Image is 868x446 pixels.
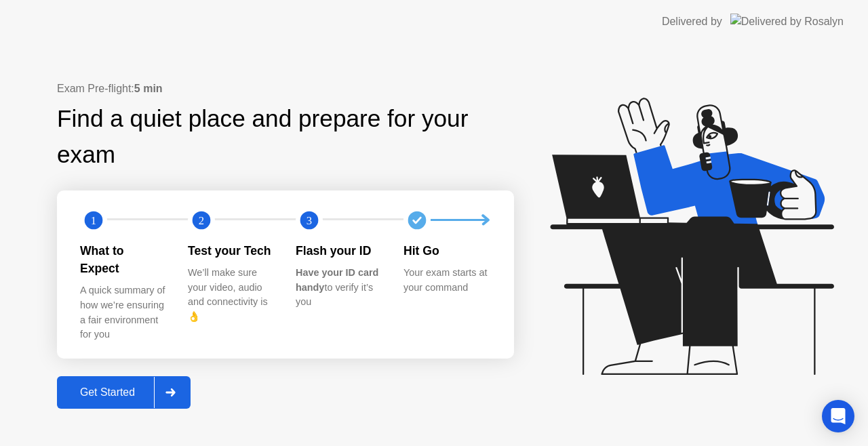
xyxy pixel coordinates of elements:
div: A quick summary of how we’re ensuring a fair environment for you [80,283,166,342]
div: Hit Go [403,242,490,260]
text: 1 [91,214,96,226]
div: Open Intercom Messenger [822,400,854,432]
div: Find a quiet place and prepare for your exam [57,101,514,173]
b: Have your ID card handy [296,267,378,293]
div: to verify it’s you [296,266,382,310]
div: Your exam starts at your command [403,266,490,295]
div: What to Expect [80,242,166,278]
div: Test your Tech [188,242,274,260]
div: Flash your ID [296,242,382,260]
div: Get Started [61,386,154,399]
div: Delivered by [662,14,722,30]
img: Delivered by Rosalyn [730,14,844,29]
b: 5 min [134,83,163,94]
div: We’ll make sure your video, audio and connectivity is 👌 [188,266,274,324]
button: Get Started [57,376,191,409]
div: Exam Pre-flight: [57,81,514,97]
text: 2 [199,214,204,226]
text: 3 [307,214,312,226]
